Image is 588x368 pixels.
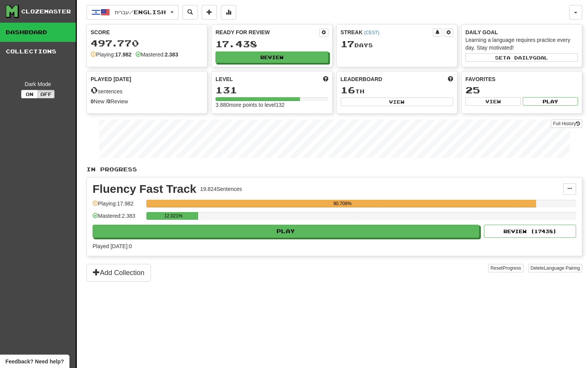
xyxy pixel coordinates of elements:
[488,264,523,272] button: ResetProgress
[91,98,94,104] strong: 0
[5,358,64,365] span: Open feedback widget
[465,28,578,36] div: Daily Goal
[21,90,38,98] button: On
[108,98,111,104] strong: 0
[448,75,453,83] span: This week in points, UTC
[6,80,70,88] div: Dark Mode
[91,85,203,95] div: sentences
[465,75,578,83] div: Favorites
[115,51,132,58] strong: 17.982
[200,185,242,193] div: 19.824 Sentences
[149,200,536,207] div: 90.708%
[221,5,236,20] button: More stats
[21,8,71,15] div: Clozemaster
[215,28,319,36] div: Ready for Review
[484,225,576,238] button: Review (17438)
[364,30,379,35] a: (CEST)
[91,98,203,105] div: New / Review
[215,101,328,109] div: 3.880 more points to level 132
[93,225,479,238] button: Play
[215,85,328,95] div: 131
[341,38,354,49] span: 17
[93,243,132,249] span: Played [DATE]: 0
[149,212,198,220] div: 12.021%
[465,85,578,95] div: 25
[91,75,131,83] span: Played [DATE]
[86,264,151,282] button: Add Collection
[93,200,142,212] div: Playing: 17.982
[215,39,328,49] div: 17.438
[115,9,166,15] span: עברית / English
[544,265,580,271] span: Language Pairing
[465,97,521,106] button: View
[202,5,217,20] button: Add sentence to collection
[91,38,203,48] div: 497.770
[215,75,233,83] span: Level
[341,75,383,83] span: Leaderboard
[91,51,132,58] div: Playing:
[215,51,328,63] button: Review
[528,264,582,272] button: DeleteLanguage Pairing
[465,53,578,62] button: Seta dailygoal
[341,39,453,49] div: Day s
[165,51,178,58] strong: 2.383
[93,183,196,195] div: Fluency Fast Track
[341,85,355,95] span: 16
[136,51,178,58] div: Mastered:
[91,85,98,95] span: 0
[323,75,328,83] span: Score more points to level up
[38,90,55,98] button: Off
[341,85,453,95] div: th
[523,97,578,106] button: Play
[341,28,433,36] div: Streak
[507,55,533,60] span: a daily
[91,28,203,36] div: Score
[86,5,179,20] button: עברית/English
[182,5,198,20] button: Search sentences
[465,36,578,51] div: Learning a language requires practice every day. Stay motivated!
[503,265,521,271] span: Progress
[551,119,582,128] a: Full History
[341,98,453,106] button: View
[86,166,582,173] p: In Progress
[93,212,142,225] div: Mastered: 2.383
